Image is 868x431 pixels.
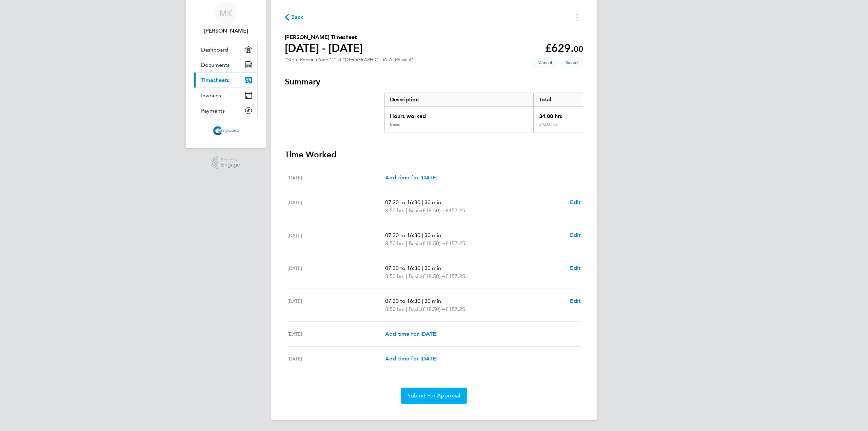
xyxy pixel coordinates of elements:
a: Edit [570,264,580,272]
span: 30 min [425,265,441,271]
span: | [406,306,407,312]
span: Edit [570,265,580,271]
span: £157.25 [446,207,465,214]
a: Powered byEngage [212,156,240,169]
a: Go to home page [194,125,258,136]
span: 07:30 to 16:30 [385,232,420,238]
span: Add time for [DATE] [385,331,437,337]
span: Edit [570,199,580,205]
app-decimal: £629. [545,42,583,55]
span: Invoices [201,92,221,99]
span: (£18.50) = [421,306,446,312]
span: Edit [570,232,580,238]
div: Basic [390,122,400,127]
div: Summary [384,93,583,133]
span: 07:30 to 16:30 [385,199,420,205]
a: Documents [194,57,257,72]
div: [DATE] [288,231,385,248]
a: Add time for [DATE] [385,355,437,363]
span: | [406,273,407,279]
span: Basic [409,305,421,313]
span: 8.50 hrs [385,240,405,247]
span: 07:30 to 16:30 [385,265,420,271]
span: 30 min [425,199,441,205]
span: Submit For Approval [408,392,460,399]
button: Submit For Approval [401,388,467,404]
img: citycalling-logo-retina.png [211,125,240,136]
span: | [406,207,407,214]
a: Edit [570,297,580,305]
div: Hours worked [384,107,533,122]
h2: [PERSON_NAME] Timesheet [285,33,363,41]
span: Basic [409,239,421,248]
span: Mohammed Kausar [194,27,258,35]
span: | [422,199,423,205]
h3: Time Worked [285,149,583,160]
span: 8.50 hrs [385,306,405,312]
span: 00 [574,44,583,54]
button: Timesheets Menu [571,12,583,22]
a: Add time for [DATE] [385,330,437,338]
span: £157.25 [446,273,465,279]
span: 07:30 to 16:30 [385,298,420,304]
span: Payments [201,107,225,114]
span: Add time for [DATE] [385,174,437,181]
span: This timesheet is Saved. [560,57,583,68]
span: Powered by [221,156,240,162]
div: Total [533,93,583,106]
span: Engage [221,162,240,168]
div: [DATE] [288,174,385,182]
a: Invoices [194,88,257,103]
div: [DATE] [288,198,385,215]
div: "Store Person (Zone 1)" at "[GEOGRAPHIC_DATA] Phase 6" [285,57,414,63]
span: Add time for [DATE] [385,355,437,362]
span: Back [291,13,304,21]
span: Basic [409,272,421,280]
span: (£18.50) = [421,207,446,214]
span: Edit [570,298,580,304]
span: £157.25 [446,240,465,247]
span: 8.50 hrs [385,207,405,214]
div: [DATE] [288,297,385,313]
span: 30 min [425,232,441,238]
div: [DATE] [288,264,385,280]
div: [DATE] [288,330,385,338]
a: Dashboard [194,42,257,57]
span: This timesheet was manually created. [532,57,557,68]
span: Basic [409,207,421,215]
span: | [422,265,423,271]
button: Back [285,13,304,21]
span: | [422,232,423,238]
span: Timesheets [201,77,229,83]
div: 34.00 hrs [533,122,583,133]
span: (£18.50) = [421,273,446,279]
span: Documents [201,62,230,68]
span: 8.50 hrs [385,273,405,279]
span: MK [219,9,232,18]
span: Dashboard [201,46,228,53]
a: MK[PERSON_NAME] [194,2,258,35]
a: Timesheets [194,73,257,87]
div: [DATE] [288,355,385,363]
span: | [422,298,423,304]
span: 30 min [425,298,441,304]
a: Add time for [DATE] [385,174,437,182]
a: Payments [194,103,257,118]
a: Edit [570,231,580,239]
div: Description [384,93,533,106]
div: 34.00 hrs [533,107,583,122]
span: | [406,240,407,247]
span: £157.25 [446,306,465,312]
span: (£18.50) = [421,240,446,247]
h1: [DATE] - [DATE] [285,41,363,55]
h3: Summary [285,76,583,87]
a: Edit [570,198,580,207]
